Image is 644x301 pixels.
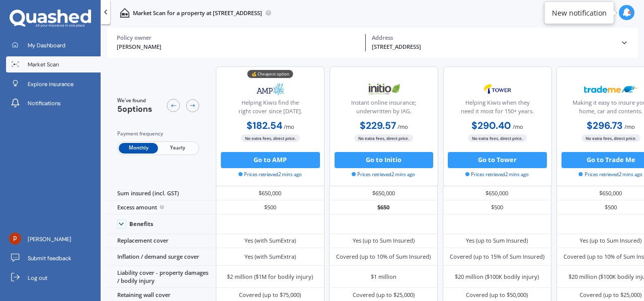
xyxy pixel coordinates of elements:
[6,95,101,111] a: Notifications
[227,273,313,281] div: $2 million ($1M for bodily injury)
[587,119,623,132] b: $296.73
[246,119,282,132] b: $182.54
[28,274,47,282] span: Log out
[239,291,301,299] div: Covered (up to $75,000)
[397,123,408,130] span: / mo
[117,43,359,51] div: [PERSON_NAME]
[471,119,511,132] b: $290.40
[28,254,71,262] span: Submit feedback
[245,237,296,245] div: Yes (with SumExtra)
[220,152,319,168] button: Go to AMP
[244,79,297,99] img: AMP.webp
[129,220,153,228] div: Benefits
[216,200,325,214] div: $500
[117,34,359,41] div: Policy owner
[223,99,317,119] div: Helping Kiwis find the right cover since [DATE].
[329,186,438,200] div: $650,000
[552,8,607,18] div: New notification
[28,41,65,49] span: My Dashboard
[580,291,641,299] div: Covered (up to $25,000)
[118,143,157,154] span: Monthly
[107,186,216,200] div: Sum insured (incl. GST)
[448,152,547,168] button: Go to Tower
[372,43,614,51] div: [STREET_ADDRESS]
[216,186,325,200] div: $650,000
[581,134,640,142] span: No extra fees, direct price.
[336,99,431,119] div: Instant online insurance; underwritten by IAG.
[6,231,101,247] a: [PERSON_NAME]
[120,8,129,18] img: home-and-contents.b802091223b8502ef2dd.svg
[450,253,544,261] div: Covered (up to 15% of Sum Insured)
[117,130,199,138] div: Payment frequency
[359,119,395,132] b: $229.57
[357,79,411,99] img: Initio.webp
[466,237,528,245] div: Yes (up to Sum Insured)
[117,104,152,114] span: 5 options
[6,37,101,53] a: My Dashboard
[352,171,415,178] span: Prices retrieved 2 mins ago
[107,200,216,214] div: Excess amount
[372,34,614,41] div: Address
[107,248,216,266] div: Inflation / demand surge cover
[579,171,642,178] span: Prices retrieved 2 mins ago
[336,253,431,261] div: Covered (up to 10% of Sum Insured)
[28,80,73,88] span: Explore insurance
[467,134,526,142] span: No extra fees, direct price.
[133,9,262,17] p: Market Scan for a property at [STREET_ADDRESS]
[107,266,216,288] div: Liability cover - property damages / bodily injury
[580,237,641,245] div: Yes (up to Sum Insured)
[470,79,524,99] img: Tower.webp
[443,186,551,200] div: $650,000
[6,56,101,72] a: Market Scan
[329,200,438,214] div: $650
[9,233,21,245] img: ACg8ocJzJiGGrvDncedkG0ONjiB0SZxBbJKgFvUYOoaQXrtjAUI5Nw=s96-c
[28,99,61,107] span: Notifications
[247,70,293,78] div: 💰 Cheapest option
[450,99,544,119] div: Helping Kiwis when they need it most for 150+ years.
[455,273,539,281] div: $20 million ($100K bodily injury)
[107,234,216,248] div: Replacement cover
[334,152,433,168] button: Go to Initio
[353,237,415,245] div: Yes (up to Sum Insured)
[158,143,197,154] span: Yearly
[245,253,296,261] div: Yes (with SumExtra)
[6,250,101,266] a: Submit feedback
[283,123,294,130] span: / mo
[465,171,529,178] span: Prices retrieved 2 mins ago
[354,134,413,142] span: No extra fees, direct price.
[371,273,396,281] div: $1 million
[28,235,71,243] span: [PERSON_NAME]
[6,270,101,286] a: Log out
[443,200,551,214] div: $500
[584,79,637,99] img: Trademe.webp
[6,76,101,92] a: Explore insurance
[117,97,152,104] span: We've found
[238,171,302,178] span: Prices retrieved 2 mins ago
[512,123,523,130] span: / mo
[353,291,415,299] div: Covered (up to $25,000)
[624,123,635,130] span: / mo
[28,60,59,68] span: Market Scan
[466,291,528,299] div: Covered (up to $50,000)
[240,134,299,142] span: No extra fees, direct price.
